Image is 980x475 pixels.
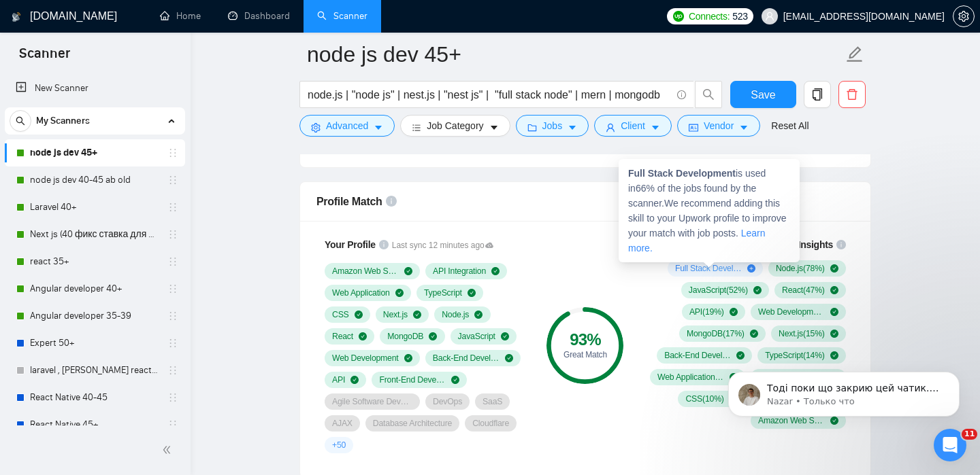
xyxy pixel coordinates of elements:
[934,429,966,461] iframe: Intercom live chat
[11,260,261,393] div: Nazar говорит…
[491,267,500,275] span: check-circle
[299,115,395,137] button: settingAdvancedcaret-down
[651,122,660,133] span: caret-down
[383,309,408,320] span: Next.js
[30,248,159,275] a: react 35+
[753,286,762,294] span: check-circle
[379,240,389,249] span: info-circle
[167,338,178,349] span: holder
[307,37,843,71] input: Scanner name...
[747,264,755,272] span: plus-circle
[308,86,671,103] input: Search Freelance Jobs...
[730,81,796,108] button: Save
[708,343,980,438] iframe: Intercom notifications сообщение
[133,102,250,116] div: nykytiuk pavlo, напевно
[675,263,742,274] span: Full Stack Development ( 66 %)
[122,94,261,124] div: nykytiuk pavlo, напевно
[204,227,250,241] div: ні, все ок
[379,374,446,385] span: Front-End Development
[953,11,974,22] span: setting
[193,219,261,249] div: ні, все ок
[332,353,399,364] span: Web Development
[66,5,212,27] h1: AI Assistant from GigRadar 📡
[442,309,469,320] span: Node.js
[11,94,261,125] div: nykytiuk@gmail.com говорит…
[30,221,159,248] a: Next js (40 фикс ставка для 40+)
[12,6,21,28] img: logo
[474,311,483,319] span: check-circle
[424,287,462,298] span: TypeScript
[326,118,368,133] span: Advanced
[239,14,263,38] div: Закрыть
[162,443,176,457] span: double-left
[594,115,672,137] button: userClientcaret-down
[501,332,509,340] span: check-circle
[332,418,353,429] span: AJAX
[516,115,589,137] button: folderJobscaret-down
[316,196,382,207] span: Profile Match
[11,165,261,219] div: Nazar говорит…
[167,419,178,430] span: holder
[628,168,787,253] span: is used in 66 % of the jobs found by the scanner. We recommend adding this skill to your Upwork p...
[228,10,290,22] a: dashboardDashboard
[387,331,423,342] span: MongoDB
[332,440,346,451] span: + 50
[472,418,509,429] span: Cloudflare
[429,332,437,340] span: check-circle
[759,240,833,249] span: Scanner Insights
[11,260,223,363] div: Тоді поки що закрию цей чатик. 🤓Якщо з нашого боку буде ще щось потрібно, будь ласка, дайте відпо...
[750,330,758,338] span: check-circle
[11,27,223,83] div: Запустив Вам ручну синхронізацію, підкажіть який саме профіль має відображатись?
[332,374,345,385] span: API
[332,266,399,277] span: Amazon Web Services
[458,331,495,342] span: JavaScript
[167,175,178,186] span: holder
[86,371,97,382] button: Start recording
[373,418,452,429] span: Database Architecture
[621,118,645,133] span: Client
[22,268,212,281] div: Тоді поки що закрию цей чатик. 🤓
[685,393,723,404] span: CSS ( 10 %)
[66,27,209,48] p: Наша команда также может помочь
[782,285,825,296] span: React ( 47 %)
[317,10,367,22] a: searchScanner
[451,376,459,384] span: check-circle
[43,371,54,382] button: Средство выбора GIF-файла
[765,12,774,21] span: user
[22,287,212,354] div: Якщо з нашого боку буде ще щось потрібно, будь ласка, дайте відповідь у цьому чаті, і ми будемо р...
[771,118,808,133] a: Reset All
[413,311,421,319] span: check-circle
[730,308,738,316] span: check-circle
[30,330,159,357] a: Expert 50+
[830,264,838,272] span: check-circle
[836,240,846,249] span: info-circle
[689,306,724,317] span: API ( 19 %)
[830,330,838,338] span: check-circle
[30,411,159,438] a: React Native 45+
[167,283,178,294] span: holder
[213,14,239,39] button: Главная
[677,115,760,137] button: idcardVendorcaret-down
[167,202,178,213] span: holder
[739,122,749,133] span: caret-down
[21,371,32,382] button: Средство выбора эмодзи
[167,392,178,403] span: holder
[11,27,261,94] div: Nazar говорит…
[65,371,76,382] button: Добавить вложение
[689,122,698,133] span: idcard
[953,11,975,22] a: setting
[350,376,359,384] span: check-circle
[5,75,185,102] li: New Scanner
[689,285,748,296] span: JavaScript ( 52 %)
[696,88,721,101] span: search
[779,328,825,339] span: Next.js ( 15 %)
[664,350,731,361] span: Back-End Development ( 14 %)
[483,396,502,407] span: SaaS
[359,332,367,340] span: check-circle
[412,122,421,133] span: bars
[332,331,353,342] span: React
[386,196,397,207] span: info-circle
[732,9,747,24] span: 523
[325,239,376,250] span: Your Profile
